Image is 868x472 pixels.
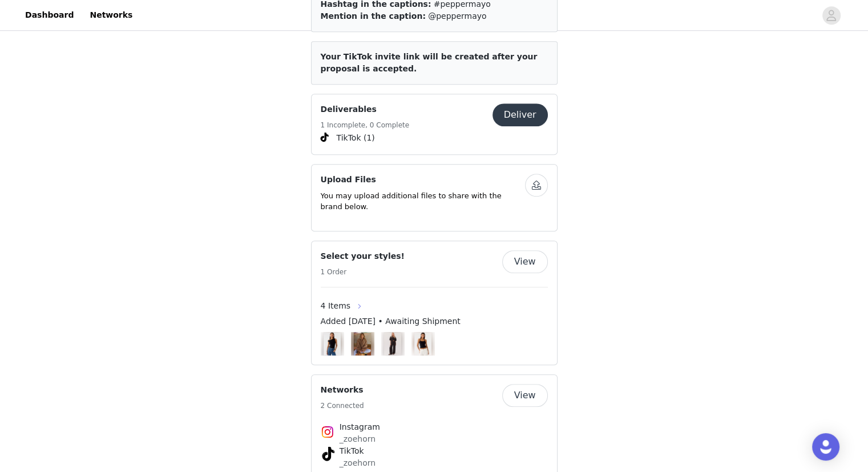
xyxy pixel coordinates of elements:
[354,332,371,355] img: Naylor Faux Fur Jacket - Brown
[826,6,837,25] div: avatar
[321,52,538,73] span: Your TikTok invite link will be created after your proposal is accepted.
[502,384,548,407] button: View
[324,332,341,355] img: No Answer Bodysuit - Black
[321,329,344,358] img: Image Background Blur
[492,103,548,126] button: Deliver
[321,267,405,277] h5: 1 Order
[381,329,405,358] img: Image Background Blur
[351,329,374,358] img: Image Background Blur
[321,174,525,186] h4: Upload Files
[340,445,529,457] h4: TikTok
[337,132,375,144] span: TikTok (1)
[321,250,405,262] h4: Select your styles!
[18,2,80,28] a: Dashboard
[321,384,364,396] h4: Networks
[384,332,401,355] img: Palm Cove Satin Pants - Black
[340,421,529,433] h4: Instagram
[414,332,431,355] img: Chauncey Halter Top - Black
[411,329,435,358] img: Image Background Blur
[311,241,558,365] div: Select your styles!
[340,457,529,469] p: _zoehorn
[321,425,334,439] img: Instagram Icon
[502,250,548,273] button: View
[321,11,426,21] span: Mention in the caption:
[340,433,529,445] p: _zoehorn
[812,433,839,461] div: Open Intercom Messenger
[83,2,139,28] a: Networks
[321,190,525,213] p: You may upload additional files to share with the brand below.
[321,315,461,327] span: Added [DATE] • Awaiting Shipment
[321,120,410,130] h5: 1 Incomplete, 0 Complete
[321,300,351,312] span: 4 Items
[428,11,486,21] span: @peppermayo
[311,94,558,155] div: Deliverables
[321,103,410,115] h4: Deliverables
[321,401,364,411] h5: 2 Connected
